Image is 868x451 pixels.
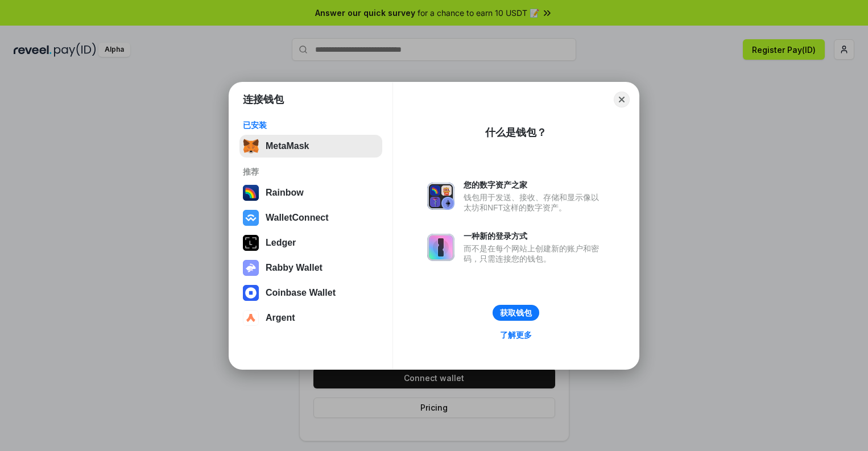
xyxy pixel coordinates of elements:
img: svg+xml,%3Csvg%20xmlns%3D%22http%3A%2F%2Fwww.w3.org%2F2000%2Fsvg%22%20fill%3D%22none%22%20viewBox... [243,260,259,276]
div: WalletConnect [266,213,329,223]
div: Coinbase Wallet [266,288,336,298]
div: 了解更多 [500,330,532,340]
button: Ledger [239,231,382,254]
img: svg+xml,%3Csvg%20width%3D%2228%22%20height%3D%2228%22%20viewBox%3D%220%200%2028%2028%22%20fill%3D... [243,210,259,226]
button: MetaMask [239,135,382,158]
img: svg+xml,%3Csvg%20width%3D%2228%22%20height%3D%2228%22%20viewBox%3D%220%200%2028%2028%22%20fill%3D... [243,285,259,301]
div: 您的数字资产之家 [464,180,605,190]
div: 钱包用于发送、接收、存储和显示像以太坊和NFT这样的数字资产。 [464,192,605,213]
button: 获取钱包 [493,305,539,321]
div: MetaMask [266,141,309,151]
img: svg+xml,%3Csvg%20xmlns%3D%22http%3A%2F%2Fwww.w3.org%2F2000%2Fsvg%22%20width%3D%2228%22%20height%3... [243,235,259,251]
div: 获取钱包 [500,308,532,318]
button: WalletConnect [239,206,382,229]
div: 什么是钱包？ [485,126,547,139]
div: 推荐 [243,167,379,177]
button: Rabby Wallet [239,256,382,279]
div: 已安装 [243,120,379,130]
div: 一种新的登录方式 [464,231,605,241]
button: Coinbase Wallet [239,282,382,304]
img: svg+xml,%3Csvg%20fill%3D%22none%22%20height%3D%2233%22%20viewBox%3D%220%200%2035%2033%22%20width%... [243,138,259,154]
button: Close [614,92,630,107]
div: Ledger [266,238,296,248]
img: svg+xml,%3Csvg%20width%3D%22120%22%20height%3D%22120%22%20viewBox%3D%220%200%20120%20120%22%20fil... [243,185,259,201]
div: Rabby Wallet [266,263,323,273]
img: svg+xml,%3Csvg%20xmlns%3D%22http%3A%2F%2Fwww.w3.org%2F2000%2Fsvg%22%20fill%3D%22none%22%20viewBox... [427,234,454,261]
img: svg+xml,%3Csvg%20width%3D%2228%22%20height%3D%2228%22%20viewBox%3D%220%200%2028%2028%22%20fill%3D... [243,310,259,326]
button: Argent [239,307,382,329]
div: Argent [266,313,295,323]
a: 了解更多 [493,328,539,342]
div: 而不是在每个网站上创建新的账户和密码，只需连接您的钱包。 [464,243,605,264]
img: svg+xml,%3Csvg%20xmlns%3D%22http%3A%2F%2Fwww.w3.org%2F2000%2Fsvg%22%20fill%3D%22none%22%20viewBox... [427,183,454,210]
h1: 连接钱包 [243,93,284,106]
button: Rainbow [239,181,382,204]
div: Rainbow [266,188,304,198]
